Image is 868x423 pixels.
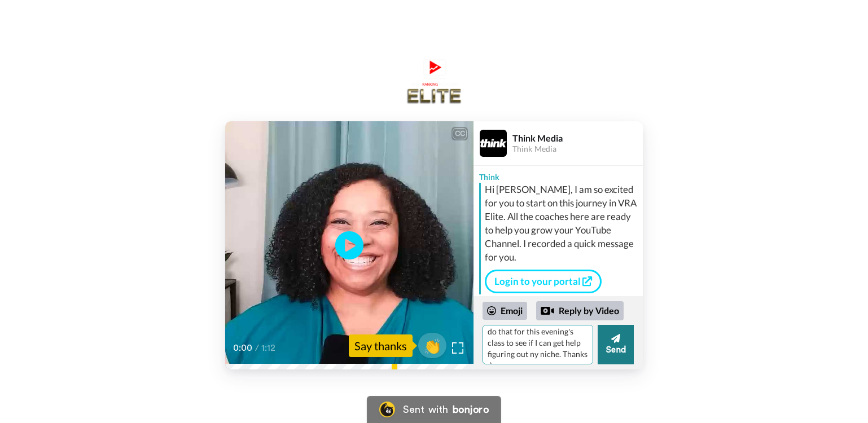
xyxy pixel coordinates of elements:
[483,302,527,320] div: Emoji
[379,402,395,417] img: Bonjoro Logo
[255,341,259,355] span: /
[453,128,467,139] div: CC
[598,325,634,364] button: Send
[512,133,642,143] div: Think Media
[418,333,446,358] button: 👏
[485,183,640,264] div: Hi [PERSON_NAME], I am so excited for you to start on this journey in VRA Elite. All the coaches ...
[512,144,642,154] div: Think Media
[536,301,624,320] div: Reply by Video
[485,270,602,293] a: Login to your portal
[480,130,507,157] img: Profile Image
[349,334,413,357] div: Say thanks
[541,304,554,318] div: Reply by Video
[406,59,462,104] img: Think Media logo
[261,341,281,355] span: 1:12
[483,325,593,364] textarea: Hi, thanks for responding and giving me those great tips. I will definately go back and change so...
[474,166,643,183] div: Think
[418,337,446,355] span: 👏
[367,396,501,423] a: Bonjoro Logo
[233,341,253,355] span: 0:00
[452,342,463,354] img: Full screen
